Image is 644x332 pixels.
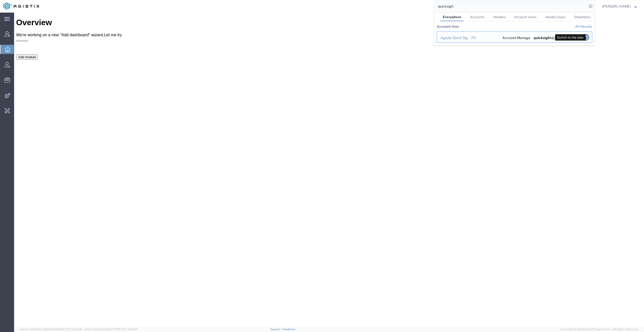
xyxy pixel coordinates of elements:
div: quicksight@agistix.com [534,35,558,41]
button: Add module [2,42,24,47]
span: quicksigh [534,36,550,40]
a: Let me try [90,20,108,24]
span: [DATE] 10:42:29 [62,328,82,331]
div: Active [565,35,576,41]
table: Search Results [437,21,595,45]
span: Client: 2025.16.0-8fc0770 [84,328,138,331]
span: Server: 2025.16.0-9544af67660 [20,328,82,331]
input: Search for shipment number, reference number [434,0,587,12]
span: Vendors [493,15,506,19]
span: Account Users [514,15,537,19]
div: FS [471,35,496,41]
a: Support [270,328,283,331]
div: Account Manager [502,35,527,41]
span: [DATE] 10:40:19 [118,328,138,331]
iframe: FS Legacy Container [14,13,644,327]
span: Copyright © [DATE]-[DATE] Agistix Inc., All Rights Reserved [560,327,638,331]
a: View all account users found by criterion [575,24,592,28]
span: Everywhere [443,15,461,19]
span: Accounts [470,15,485,19]
span: Shipments [574,15,591,19]
img: logo [4,3,39,10]
button: [PERSON_NAME] [602,3,637,9]
span: Vendor Users [545,15,566,19]
th: Account User [437,21,459,31]
div: Agistix Quick Sight Service User [440,35,464,41]
a: Feedback [283,328,295,331]
span: Daria Moshkova [602,4,631,9]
